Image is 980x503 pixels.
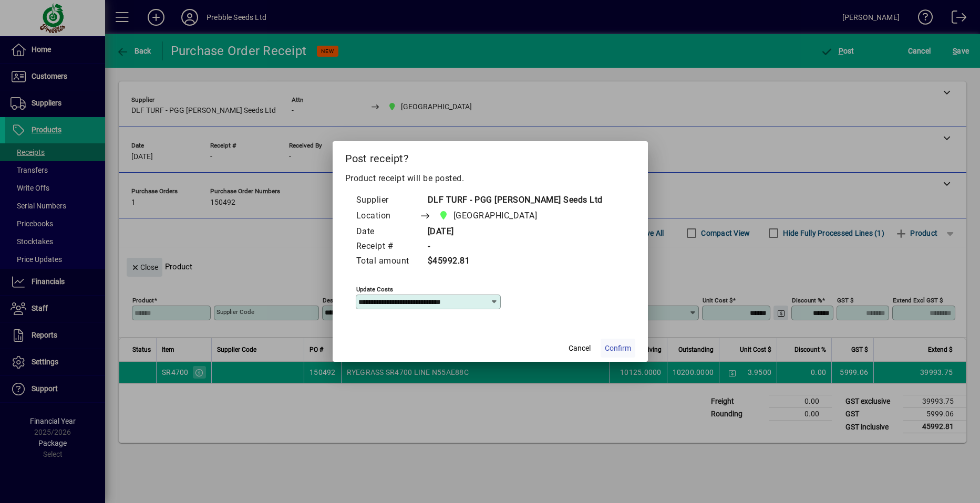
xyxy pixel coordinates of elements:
span: Confirm [605,343,631,354]
span: CHRISTCHURCH [436,208,542,223]
td: DLF TURF - PGG [PERSON_NAME] Seeds Ltd [420,193,603,208]
span: [GEOGRAPHIC_DATA] [453,209,538,222]
td: Date [356,225,420,239]
td: [DATE] [420,225,603,239]
td: Receipt # [356,239,420,254]
button: Confirm [601,339,635,358]
p: Product receipt will be posted. [345,172,635,185]
td: $45992.81 [420,254,603,269]
button: Cancel [563,339,596,358]
span: Cancel [569,343,591,354]
td: Supplier [356,193,420,208]
td: Total amount [356,254,420,269]
td: - [420,239,603,254]
td: Location [356,208,420,225]
mat-label: Update costs [356,286,393,293]
h2: Post receipt? [333,141,648,172]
